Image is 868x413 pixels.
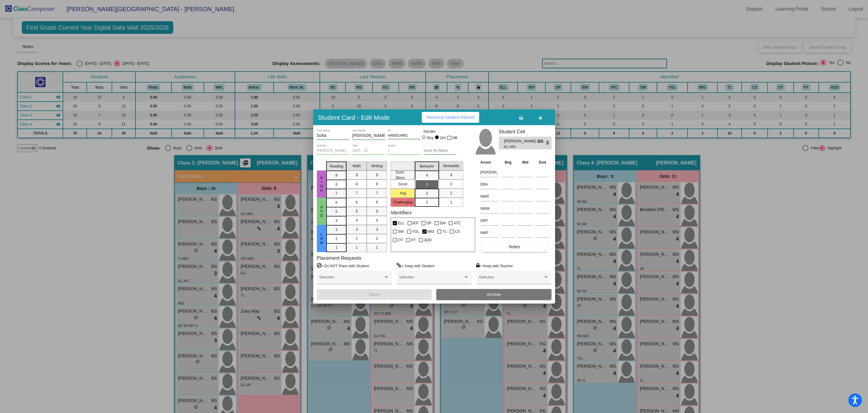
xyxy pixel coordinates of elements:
[427,135,434,141] div: Boy
[499,159,517,166] th: Beg
[398,236,403,244] span: OT
[376,227,378,232] span: 3
[452,134,457,141] span: NB
[480,228,498,237] input: assessment
[440,220,446,227] span: 504
[330,164,343,169] span: Reading
[412,228,419,235] span: YGL
[426,182,428,187] span: 3
[376,181,378,187] span: 8
[482,241,547,252] button: Notes
[376,190,378,196] span: 7
[480,168,498,177] input: assessment
[319,232,324,245] span: Low
[317,263,370,269] label: = Do NOT Place with Student:
[356,190,358,196] span: 7
[335,218,337,223] span: 4
[546,139,551,147] span: 3
[450,200,452,205] span: 1
[427,228,434,235] span: MIG
[426,200,428,205] span: 1
[442,228,447,235] span: T1
[356,181,358,187] span: 8
[376,172,378,178] span: 9
[538,138,546,145] span: BS
[534,159,551,166] th: End
[335,173,337,178] span: 9
[440,135,446,141] div: Girl
[356,236,358,241] span: 2
[426,191,428,196] span: 2
[335,236,337,242] span: 2
[487,292,501,297] span: Archive
[356,218,358,223] span: 4
[450,181,452,187] span: 3
[443,163,459,169] span: Workskills
[422,112,480,123] button: Historical Student Record
[480,192,498,201] input: assessment
[319,205,324,218] span: Avg
[411,236,416,244] span: PT
[480,204,498,213] input: assessment
[353,163,361,169] span: Math
[454,220,461,227] span: ATC
[480,180,498,189] input: assessment
[376,200,378,205] span: 6
[335,200,337,205] span: 6
[480,216,498,225] input: assessment
[504,145,533,149] span: ELL MIG
[499,129,551,135] h3: Student Cell
[318,114,390,121] h3: Student Card - Edit Mode
[424,149,456,153] input: goes by name
[424,129,456,134] mat-label: Gender
[427,220,431,227] span: SP
[356,245,358,250] span: 1
[335,227,337,233] span: 3
[317,149,349,153] input: teacher
[317,255,362,261] label: Placement Requests
[335,182,337,187] span: 8
[420,164,434,169] span: Behavior
[319,176,324,193] span: High
[376,236,378,241] span: 2
[356,200,358,205] span: 6
[376,218,378,223] span: 4
[504,138,538,145] span: [PERSON_NAME]
[424,236,431,244] span: ADD
[436,289,551,300] button: Archive
[388,149,421,153] input: grade
[517,159,534,166] th: Mid
[413,220,418,227] span: IEP
[356,209,358,214] span: 5
[335,191,337,196] span: 7
[427,115,475,120] span: Historical Student Record
[335,245,337,250] span: 1
[356,172,358,178] span: 9
[388,134,421,138] input: Enter ID
[398,220,404,227] span: ELL
[369,292,379,297] span: Save
[317,289,432,300] button: Save
[476,263,514,269] label: = Keep with Teacher:
[509,244,520,249] span: Notes
[450,190,452,196] span: 2
[356,227,358,232] span: 3
[352,149,385,153] input: year
[335,209,337,214] span: 5
[391,210,411,216] label: Identifiers
[398,228,404,235] span: SW
[376,245,378,250] span: 1
[376,209,378,214] span: 5
[455,228,460,235] span: CS
[426,173,428,178] span: 4
[479,159,499,166] th: Asses
[450,172,452,178] span: 4
[371,163,382,169] span: Writing
[396,263,435,269] label: = Keep with Student:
